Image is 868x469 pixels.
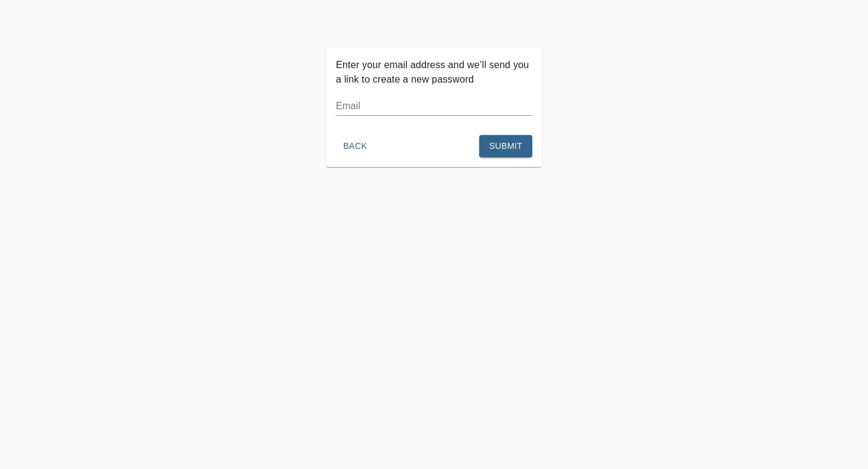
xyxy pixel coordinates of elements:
[336,58,532,87] p: Enter your email address and we’ll send you a link to create a new password
[341,139,370,154] span: Back
[336,140,374,150] a: Back
[336,135,374,157] button: Back
[479,135,532,157] button: Submit
[489,139,522,154] span: Submit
